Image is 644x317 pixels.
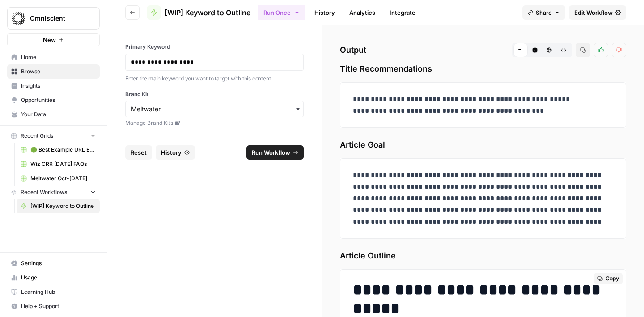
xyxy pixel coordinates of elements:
[30,146,96,154] span: 🟢 Best Example URL Extractor Grid (4)
[21,132,53,140] span: Recent Grids
[7,256,100,271] a: Settings
[606,275,619,283] span: Copy
[340,249,626,262] span: Article Outline
[131,148,147,157] span: Reset
[522,5,565,20] button: Share
[21,188,67,196] span: Recent Workflows
[125,90,304,98] label: Brand Kit
[30,202,96,210] span: [WIP] Keyword to Outline
[569,5,626,20] a: Edit Workflow
[7,299,100,313] button: Help + Support
[165,7,250,18] span: [WIP] Keyword to Outline
[536,8,552,17] span: Share
[161,148,182,157] span: History
[147,5,250,20] a: [WIP] Keyword to Outline
[7,79,100,93] a: Insights
[21,82,96,90] span: Insights
[574,8,613,17] span: Edit Workflow
[21,53,96,61] span: Home
[21,274,96,282] span: Usage
[125,119,304,127] a: Manage Brand Kits
[340,139,626,151] span: Article Goal
[21,110,96,118] span: Your Data
[30,14,84,23] span: Omniscient
[344,5,381,20] a: Analytics
[21,288,96,296] span: Learning Hub
[125,74,304,83] p: Enter the main keyword you want to target with this content
[125,43,304,51] label: Primary Keyword
[384,5,421,20] a: Integrate
[21,302,96,310] span: Help + Support
[252,148,290,157] span: Run Workflow
[125,145,152,160] button: Reset
[131,105,298,114] input: Meltwater
[594,273,623,284] button: Copy
[246,145,304,160] button: Run Workflow
[340,63,626,75] span: Title Recommendations
[309,5,340,20] a: History
[7,271,100,285] a: Usage
[17,199,100,213] a: [WIP] Keyword to Outline
[7,33,100,46] button: New
[21,68,96,76] span: Browse
[7,50,100,64] a: Home
[30,174,96,182] span: Meltwater Oct-[DATE]
[43,35,56,44] span: New
[17,157,100,171] a: Wiz CRR [DATE] FAQs
[7,64,100,79] a: Browse
[7,186,100,199] button: Recent Workflows
[7,7,100,30] button: Workspace: Omniscient
[30,160,96,168] span: Wiz CRR [DATE] FAQs
[21,259,96,267] span: Settings
[7,285,100,299] a: Learning Hub
[7,93,100,107] a: Opportunities
[17,143,100,157] a: 🟢 Best Example URL Extractor Grid (4)
[7,129,100,143] button: Recent Grids
[17,171,100,186] a: Meltwater Oct-[DATE]
[7,107,100,122] a: Your Data
[10,10,26,26] img: Omniscient Logo
[156,145,195,160] button: History
[258,5,305,20] button: Run Once
[340,43,626,57] h2: Output
[21,96,96,104] span: Opportunities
